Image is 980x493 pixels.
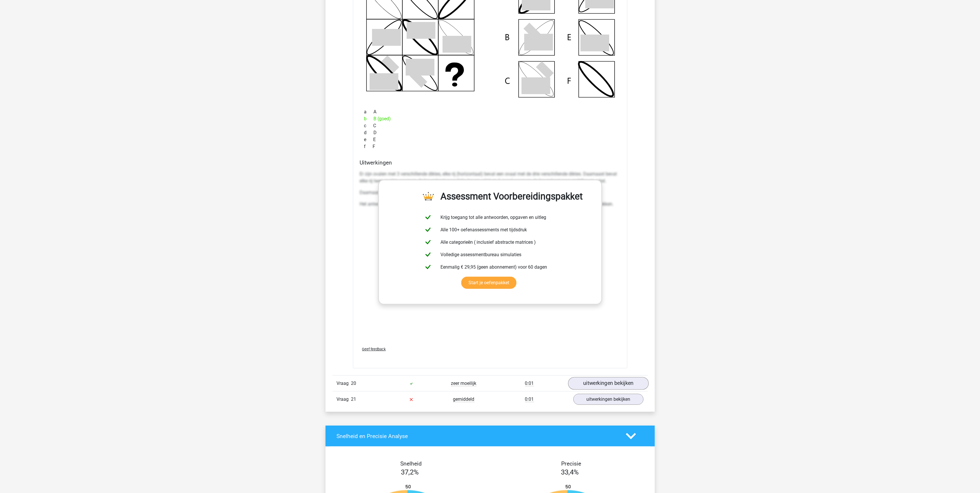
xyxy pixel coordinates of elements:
h4: Snelheid en Precisie Analyse [337,433,617,440]
a: uitwerkingen bekijken [568,377,648,390]
h4: Uitwerkingen [360,159,620,166]
span: zeer moeilijk [451,381,477,386]
a: Start je oefenpakket [461,277,516,289]
div: E [360,136,620,143]
span: Vraag [337,380,351,387]
span: Geef feedback [362,347,386,351]
span: 21 [351,396,356,402]
span: b [364,115,374,122]
span: 0:01 [525,396,534,402]
div: F [360,143,620,150]
span: d [364,129,374,136]
span: c [364,122,373,129]
h4: Snelheid [337,460,486,467]
div: D [360,129,620,136]
div: A [360,108,620,115]
span: 37,2% [401,468,419,476]
span: Vraag [337,396,351,403]
span: f [364,143,373,150]
p: Het antwoord bevat dus een ovaal met de dunste dikte, waarvan de bovenkant naar rechts boven wijs... [360,201,620,208]
span: a [364,108,374,115]
span: 33,4% [561,468,579,476]
span: 20 [351,381,356,386]
a: uitwerkingen bekijken [573,394,644,405]
span: gemiddeld [453,396,475,402]
div: B (goed) [360,115,620,122]
span: e [364,136,373,143]
span: 0:01 [525,381,534,386]
p: Daarnaast neemt het aantal grijze blokken van boven naar beneden met twee toe. [360,189,620,196]
h4: Precisie [497,460,646,467]
p: Er zijn ovalen met 3 verschillende diktes, elke rij (horizontaal) bevat een ovaal met de drie ver... [360,171,620,184]
div: C [360,122,620,129]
